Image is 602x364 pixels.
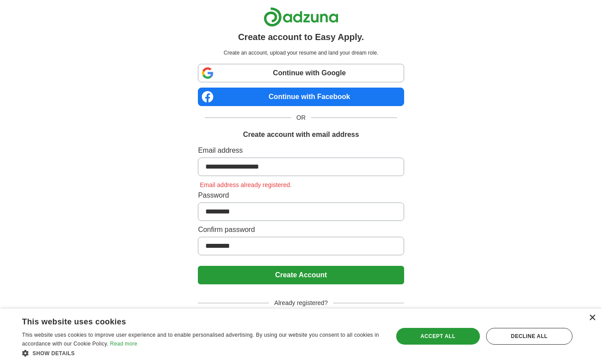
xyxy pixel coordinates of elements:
h1: Create account to Easy Apply. [238,30,364,44]
h1: Create account with email address [243,129,359,140]
label: Email address [198,145,404,156]
button: Create Account [198,266,404,284]
span: Already registered? [269,298,333,308]
img: Adzuna logo [264,7,338,27]
span: Show details [33,350,75,357]
span: Email address already registered. [198,181,294,188]
label: Confirm password [198,224,404,235]
label: Password [198,190,404,201]
a: Continue with Facebook [198,88,404,106]
p: Create an account, upload your resume and land your dream role. [200,49,402,57]
div: Decline all [486,328,572,345]
div: Show details [22,349,382,357]
div: Close [589,315,595,321]
a: Continue with Google [198,64,404,82]
div: This website uses cookies [22,314,360,327]
a: Read more, opens a new window [110,341,137,347]
span: OR [291,113,311,122]
span: This website uses cookies to improve user experience and to enable personalised advertising. By u... [22,332,379,347]
div: Accept all [396,328,480,345]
